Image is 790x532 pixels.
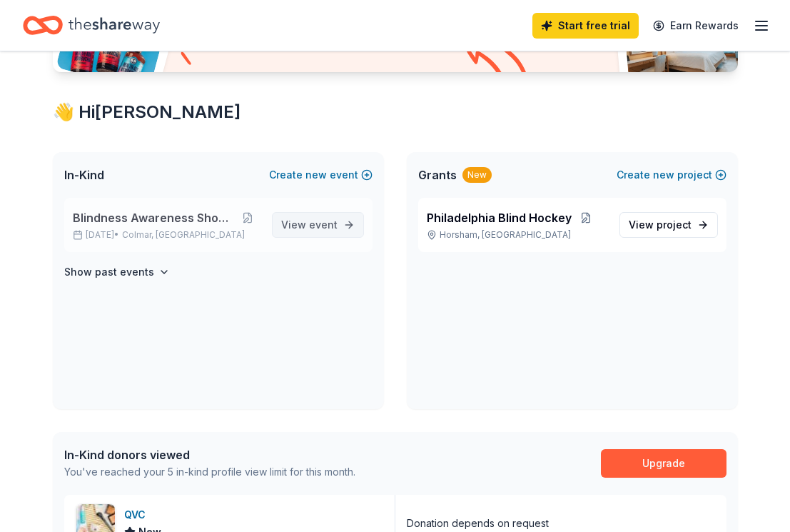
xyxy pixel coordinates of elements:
[601,449,726,478] a: Upgrade
[462,167,492,183] div: New
[427,229,608,241] p: Horsham, [GEOGRAPHIC_DATA]
[64,463,355,481] div: You've reached your 5 in-kind profile view limit for this month.
[64,446,355,463] div: In-Kind donors viewed
[459,29,530,83] img: Curvy arrow
[407,515,549,532] div: Donation depends on request
[427,209,572,226] span: Philadelphia Blind Hockey
[629,216,692,234] span: View
[73,229,260,241] p: [DATE] •
[23,9,160,42] a: Home
[124,506,161,523] div: QVC
[617,166,726,184] button: Createnewproject
[281,216,338,234] span: View
[53,101,738,124] div: 👋 Hi [PERSON_NAME]
[305,166,327,184] span: new
[644,13,747,39] a: Earn Rewards
[64,264,170,281] button: Show past events
[73,209,235,226] span: Blindness Awareness Showcase
[532,13,639,39] a: Start free trial
[657,219,692,231] span: project
[272,212,364,238] a: View event
[309,219,338,231] span: event
[122,229,245,241] span: Colmar, [GEOGRAPHIC_DATA]
[269,166,373,184] button: Createnewevent
[64,264,154,281] h4: Show past events
[653,166,674,184] span: new
[64,166,104,184] span: In-Kind
[418,166,457,184] span: Grants
[619,212,718,238] a: View project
